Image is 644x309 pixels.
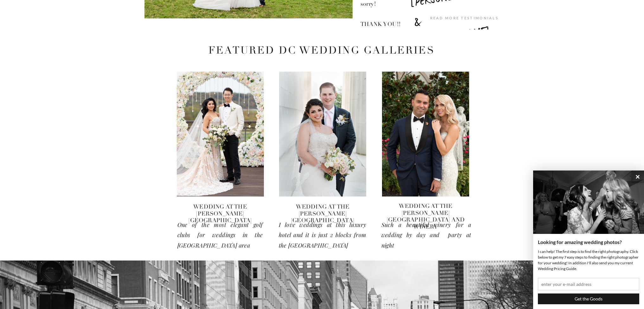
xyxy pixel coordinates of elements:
h2: featured DC wedding galleries [201,44,443,57]
h3: Looking for amazing wedding photos? [538,239,639,246]
p: I can help! The first step is to find the right photography. Click below to get my 7 easy steps t... [538,249,639,272]
a: One of the most elegant golf clubs for weddings in the [GEOGRAPHIC_DATA] area [177,220,263,248]
a: Such a beautiful winery for a wedding by day and party at night [381,220,471,249]
button: × [631,171,644,183]
a: I love weddings at this luxury hotel and it is just 2 blocks from the [GEOGRAPHIC_DATA] [279,220,367,249]
a: wedding at the [PERSON_NAME][GEOGRAPHIC_DATA] [279,203,367,219]
input: Get the Goods [538,293,639,304]
a: read more testimonials [430,15,500,20]
input: enter your e-mail address [538,278,639,290]
a: wedding at the [PERSON_NAME][GEOGRAPHIC_DATA] and winery [383,203,469,216]
a: wedding at the [PERSON_NAME][GEOGRAPHIC_DATA] [177,203,264,217]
